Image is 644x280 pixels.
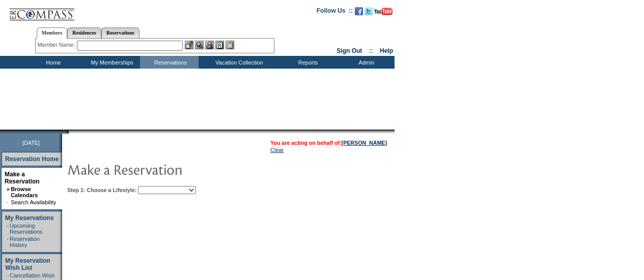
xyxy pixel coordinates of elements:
img: Subscribe to our YouTube Channel [374,8,393,15]
a: My Reservation Wish List [5,257,50,271]
td: Reservations [140,56,199,69]
a: Help [380,47,393,54]
span: :: [369,47,373,54]
a: Sign Out [337,47,362,54]
img: Become our fan on Facebook [355,7,363,15]
b: » [7,186,10,192]
a: Members [37,27,68,39]
a: Search Availability [11,199,56,205]
td: · [7,223,9,235]
td: Vacation Collection [199,56,277,69]
a: [PERSON_NAME] [342,140,387,146]
div: Member Name: [38,41,77,49]
a: Upcoming Reservations [10,223,42,235]
img: promoShadowLeftCorner.gif [65,130,69,134]
a: My Reservations [5,214,53,222]
td: Home [23,56,81,69]
td: · [7,199,10,205]
a: Become our fan on Facebook [355,10,363,16]
img: Follow us on Twitter [365,7,373,15]
img: blank.gif [69,130,70,134]
a: Clear [270,147,284,153]
td: · [7,236,9,248]
img: Impersonate [205,41,214,49]
a: Make a Reservation [5,171,40,185]
a: Reservation Home [5,155,59,163]
a: Subscribe to our YouTube Channel [374,10,393,16]
td: Admin [336,56,395,69]
img: Reservations [215,41,224,49]
img: b_edit.gif [185,41,193,49]
span: You are acting on behalf of: [270,140,387,146]
img: pgTtlMakeReservation.gif [67,159,271,179]
img: b_calculator.gif [226,41,234,49]
a: Reservation History [10,236,40,248]
td: My Memberships [81,56,140,69]
a: Browse Calendars [11,186,38,198]
a: Follow us on Twitter [365,10,373,16]
td: Follow Us :: [317,6,353,18]
a: Residences [67,27,101,38]
img: View [195,41,204,49]
span: [DATE] [22,140,40,146]
a: Reservations [101,27,139,38]
td: Reports [277,56,336,69]
b: Step 1: Choose a Lifestyle: [67,187,136,193]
